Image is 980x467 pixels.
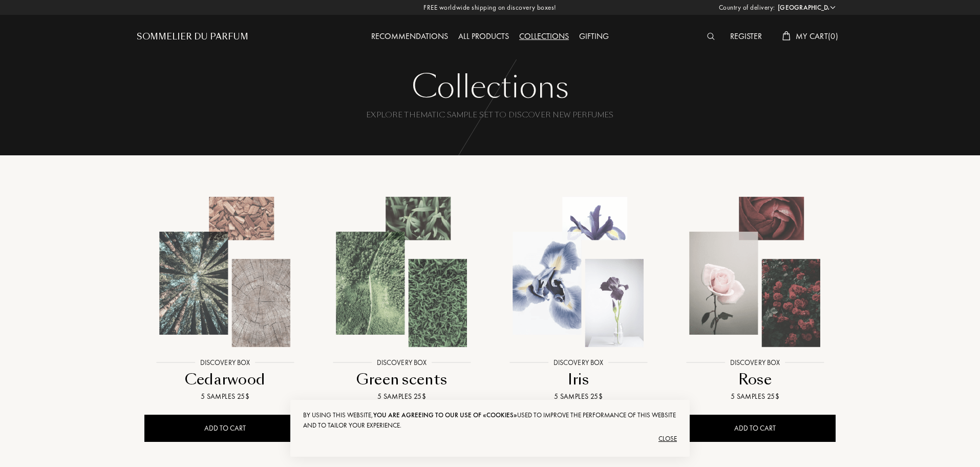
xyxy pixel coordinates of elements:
[148,391,302,402] div: 5 samples 25$
[514,31,574,42] a: Collections
[144,67,836,108] div: Collections
[303,410,677,431] div: By using this website, used to improve the performance of this website and to tailor your experie...
[502,391,655,402] div: 5 samples 25$
[678,391,832,402] div: 5 samples 25$
[453,31,514,42] a: All products
[145,192,305,352] img: Cedarwood
[499,192,658,352] img: Iris
[322,192,481,352] img: Green scents
[782,31,791,40] img: cart_white.svg
[453,30,514,44] div: All products
[144,110,836,140] div: Explore thematic sample set to discover new perfumes
[674,415,836,442] div: ADD TO CART
[325,391,478,402] div: 5 samples 25$
[574,31,614,42] a: Gifting
[725,31,767,42] a: Register
[303,431,677,447] div: Close
[137,31,248,43] a: Sommelier du Parfum
[574,30,614,44] div: Gifting
[366,31,453,42] a: Recommendations
[719,3,775,13] span: Country of delivery:
[725,30,767,44] div: Register
[796,31,838,42] span: My Cart ( 0 )
[366,30,453,44] div: Recommendations
[514,30,574,44] div: Collections
[373,411,517,419] span: you are agreeing to our use of «cookies»
[144,415,306,442] div: ADD TO CART
[707,33,715,40] img: search_icn_white.svg
[675,192,835,352] img: Rose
